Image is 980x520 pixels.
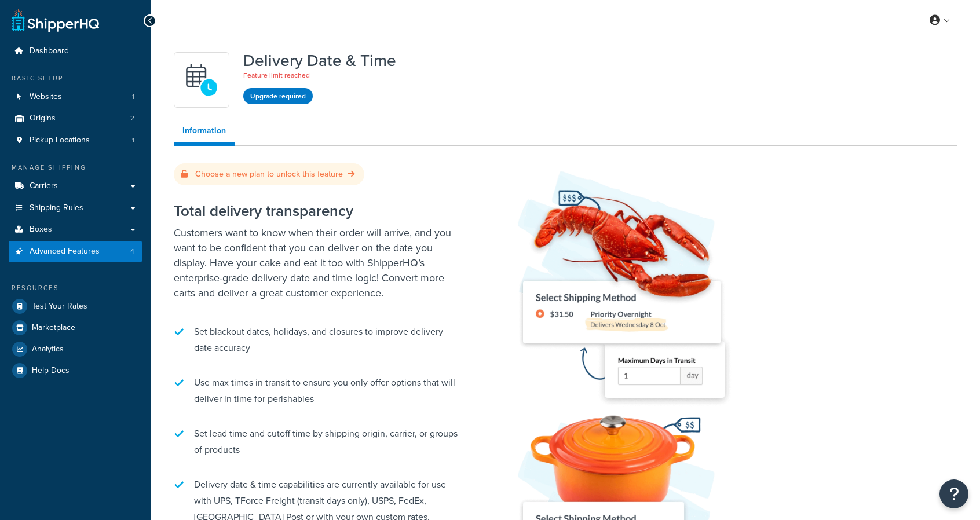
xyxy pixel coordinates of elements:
[243,88,313,104] a: Upgrade required
[9,317,142,338] a: Marketplace
[9,108,142,129] a: Origins2
[130,247,134,257] span: 4
[9,86,142,108] li: Websites
[9,74,142,83] div: Basic Setup
[30,92,62,102] span: Websites
[30,46,69,56] span: Dashboard
[9,360,142,381] a: Help Docs
[9,86,142,108] a: Websites1
[174,318,463,362] li: Set blackout dates, holidays, and closures to improve delivery date accuracy
[30,203,83,213] span: Shipping Rules
[243,52,396,69] h1: Delivery Date & Time
[174,225,463,301] p: Customers want to know when their order will arrive, and you want to be confident that you can de...
[30,136,90,145] span: Pickup Locations
[174,420,463,464] li: Set lead time and cutoff time by shipping origin, carrier, or groups of products
[9,130,142,151] a: Pickup Locations1
[9,197,142,219] a: Shipping Rules
[30,113,56,123] span: Origins
[174,119,235,146] a: Information
[174,203,463,219] h2: Total delivery transparency
[243,69,396,81] p: Feature limit reached
[132,92,134,102] span: 1
[30,181,58,191] span: Carriers
[9,241,142,262] li: Advanced Features
[174,369,463,413] li: Use max times in transit to ensure you only offer options that will deliver in time for perishables
[9,163,142,173] div: Manage Shipping
[9,296,142,317] a: Test Your Rates
[32,366,70,376] span: Help Docs
[30,247,100,257] span: Advanced Features
[9,339,142,360] a: Analytics
[32,323,75,333] span: Marketplace
[132,136,134,145] span: 1
[9,219,142,240] a: Boxes
[9,130,142,151] li: Pickup Locations
[32,302,87,312] span: Test Your Rates
[181,168,357,180] a: Choose a new plan to unlock this feature
[130,113,134,123] span: 2
[939,479,968,508] button: Open Resource Center
[32,345,64,354] span: Analytics
[9,241,142,262] a: Advanced Features4
[30,225,52,235] span: Boxes
[9,41,142,62] a: Dashboard
[9,283,142,293] div: Resources
[181,60,222,100] img: gfkeb5ejjkALwAAAABJRU5ErkJggg==
[9,108,142,129] li: Origins
[9,175,142,197] a: Carriers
